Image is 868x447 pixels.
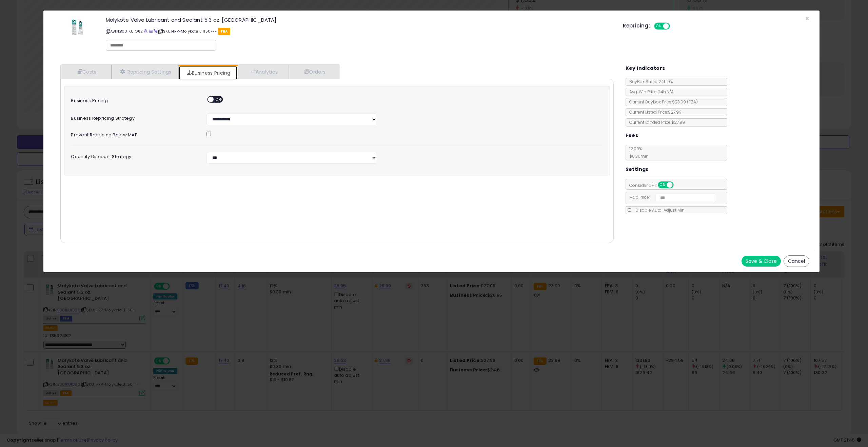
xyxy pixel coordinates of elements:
label: Business Repricing Strategy [66,114,201,121]
span: BuyBox Share 24h: 0% [626,79,673,84]
span: Disable Auto-Adjust Min [632,207,685,213]
span: 12.00 % [626,146,649,159]
a: Analytics [238,65,289,79]
span: $23.99 [672,99,698,105]
span: $0.30 min [626,153,649,159]
a: BuyBox page [144,28,147,34]
a: All offer listings [149,28,153,34]
button: Cancel [784,255,809,267]
h3: Molykote Valve Lubricant and Sealant 5.3 oz. [GEOGRAPHIC_DATA] [106,17,613,22]
h5: Repricing: [623,23,650,28]
span: ( FBA ) [687,99,698,105]
button: Save & Close [742,256,781,267]
a: Costs [61,65,112,79]
span: OFF [669,23,680,29]
h5: Key Indicators [626,64,665,73]
a: Business Pricing [179,66,237,80]
label: Business Pricing [66,96,201,103]
span: ON [655,23,663,29]
span: ON [658,182,667,188]
img: 41ujV4kxzvL._SL60_.jpg [68,17,87,38]
span: Avg. Win Price 24h: N/A [626,89,674,95]
span: Current Buybox Price: [626,99,698,105]
span: Map Price: [626,194,716,200]
p: ASIN: B00IKUIO82 | SKU: HRP-Molykote L11150--- [106,26,613,37]
label: Quantity Discount Strategy [66,152,201,159]
span: OFF [214,97,224,102]
h5: Settings [626,165,649,174]
span: × [805,14,809,23]
span: Consider CPT: [626,182,683,188]
span: OFF [672,182,683,188]
span: Current Listed Price: $27.99 [626,109,682,115]
label: Prevent repricing below MAP [66,130,201,137]
a: Orders [289,65,339,79]
span: FBA [218,28,231,35]
a: Your listing only [154,28,157,34]
h5: Fees [626,131,638,140]
span: Current Landed Price: $27.99 [626,119,685,125]
a: Repricing Settings [112,65,179,79]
